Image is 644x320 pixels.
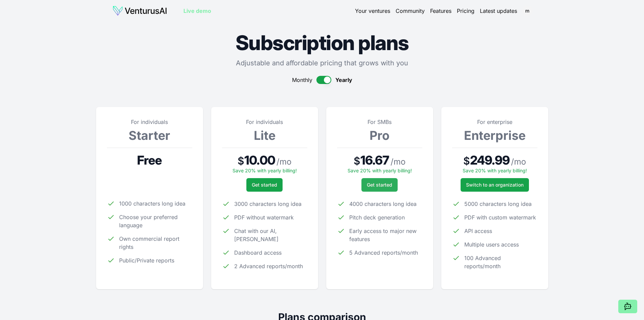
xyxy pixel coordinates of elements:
[137,153,162,167] span: Free
[183,7,211,15] a: Live demo
[234,213,294,221] span: PDF without watermark
[361,178,398,192] button: Get started
[480,7,517,15] a: Latest updates
[349,200,417,208] span: 4000 characters long idea
[337,118,422,126] p: For SMBs
[430,7,451,15] a: Features
[463,168,527,173] span: Save 20% with yearly billing!
[112,5,167,16] img: logo
[522,5,533,16] span: m
[276,156,291,167] span: / mo
[252,182,277,188] span: Get started
[107,129,192,142] h3: Starter
[452,129,537,142] h3: Enterprise
[234,200,302,208] span: 3000 characters long idea
[355,7,390,15] a: Your ventures
[348,168,412,173] span: Save 20% with yearly billing!
[119,199,185,208] span: 1000 characters long idea
[349,227,422,243] span: Early access to major new features
[511,156,526,167] span: / mo
[360,153,390,167] span: 16.67
[464,213,536,221] span: PDF with custom watermark
[96,58,548,68] p: Adjustable and affordable pricing that grows with you
[457,7,474,15] a: Pricing
[470,153,510,167] span: 249.99
[119,213,192,229] span: Choose your preferred language
[119,235,192,251] span: Own commercial report rights
[222,129,307,142] h3: Lite
[349,213,405,221] span: Pitch deck generation
[335,76,352,84] span: Yearly
[107,118,192,126] p: For individuals
[463,155,470,167] span: $
[354,155,360,167] span: $
[461,178,529,192] a: Switch to an organization
[232,168,297,173] span: Save 20% with yearly billing!
[246,178,283,192] button: Get started
[234,249,282,257] span: Dashboard access
[464,254,537,270] span: 100 Advanced reports/month
[337,129,422,142] h3: Pro
[119,256,174,264] span: Public/Private reports
[244,153,275,167] span: 10.00
[349,249,418,257] span: 5 Advanced reports/month
[367,182,392,188] span: Get started
[391,156,405,167] span: / mo
[222,118,307,126] p: For individuals
[464,227,492,235] span: API access
[238,155,244,167] span: $
[396,7,425,15] a: Community
[234,262,303,270] span: 2 Advanced reports/month
[464,240,519,249] span: Multiple users access
[234,227,307,243] span: Chat with our AI, [PERSON_NAME]
[464,200,532,208] span: 5000 characters long idea
[452,118,537,126] p: For enterprise
[96,33,548,53] h1: Subscription plans
[292,76,312,84] span: Monthly
[523,6,532,16] button: m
